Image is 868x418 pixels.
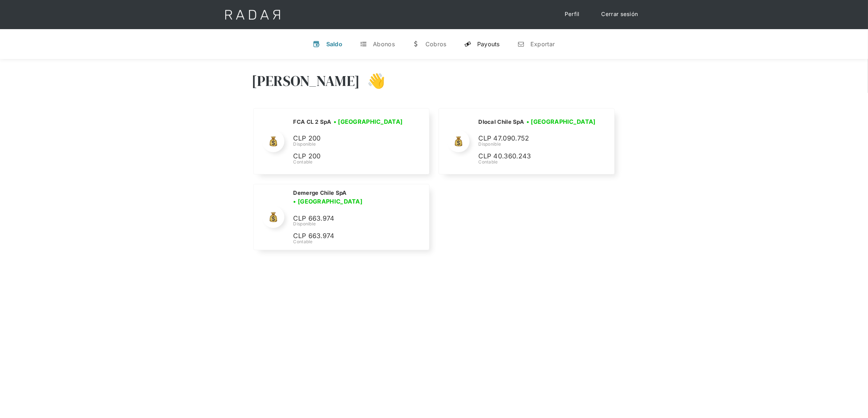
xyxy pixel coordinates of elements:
[425,40,447,48] div: Cobros
[334,117,403,126] h3: • [GEOGRAPHIC_DATA]
[373,40,395,48] div: Abonos
[478,151,588,162] p: CLP 40.360.243
[530,40,555,48] div: Exportar
[293,231,402,241] p: CLP 663.974
[478,133,588,144] p: CLP 47.090.752
[293,133,402,144] p: CLP 200
[517,40,525,48] div: n
[326,40,343,48] div: Saldo
[293,141,405,147] div: Disponible
[478,141,598,147] div: Disponible
[478,159,598,165] div: Contable
[293,118,331,126] h2: FCA CL 2 SpA
[360,72,385,90] h3: 👋
[293,213,402,224] p: CLP 663.974
[412,40,420,48] div: w
[594,7,646,21] a: Cerrar sesión
[526,117,596,126] h3: • [GEOGRAPHIC_DATA]
[293,189,346,197] h2: Demerge Chile SpA
[293,151,402,162] p: CLP 200
[293,159,405,165] div: Contable
[360,40,367,48] div: t
[293,221,420,227] div: Disponible
[313,40,320,48] div: v
[557,7,587,21] a: Perfil
[477,40,500,48] div: Payouts
[478,118,524,126] h2: Dlocal Chile SpA
[464,40,471,48] div: y
[293,197,362,206] h3: • [GEOGRAPHIC_DATA]
[293,238,420,245] div: Contable
[252,72,360,90] h3: [PERSON_NAME]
